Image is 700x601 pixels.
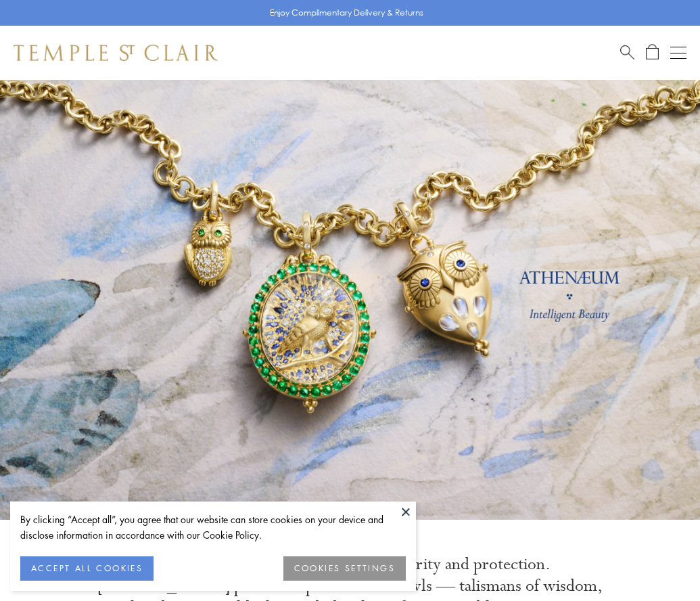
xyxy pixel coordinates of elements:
[646,44,659,61] a: Open Shopping Bag
[670,45,686,61] button: Open navigation
[283,556,406,581] button: COOKIES SETTINGS
[20,512,406,543] div: By clicking “Accept all”, you agree that our website can store cookies on your device and disclos...
[14,45,218,61] img: Temple St. Clair
[20,556,154,581] button: ACCEPT ALL COOKIES
[620,44,634,61] a: Search
[270,6,423,20] p: Enjoy Complimentary Delivery & Returns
